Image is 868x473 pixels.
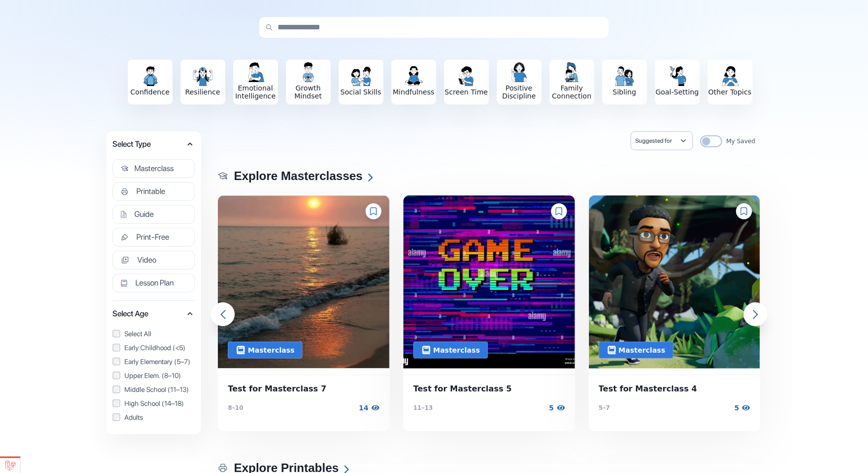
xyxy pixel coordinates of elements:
span: Test for Masterclass 7 [228,383,380,395]
img: Family Connection [562,62,582,82]
span: Print-Free [136,232,169,242]
h3: Family Connection [550,84,594,100]
button: Screen Time [444,60,489,104]
button: Video [112,251,195,270]
span: Guide [134,209,154,219]
p: 5 [735,403,740,413]
button: Family Connection [550,60,594,104]
p: 11–13 [413,403,433,412]
span: Masterclass [134,164,174,174]
p: 8–10 [228,403,243,412]
h3: Resilience [181,88,225,96]
span: Select Type [112,137,185,151]
button: Positive Discipline [497,60,542,104]
input: Early Elementary (5–7) [112,358,120,366]
img: Icons11-1730282252.svg [421,345,431,355]
label: Early Elementary (5–7) [112,357,195,367]
div: Select Type [112,274,195,296]
label: High School (14–18) [112,398,195,408]
img: Social Skills [351,66,371,86]
img: Confidence [140,66,160,86]
img: Other Topics [720,66,740,86]
img: Positive Discipline [509,62,529,82]
img: BLJ Resource [218,195,389,369]
h3: Emotional Intelligence [233,84,278,100]
h3: Positive Discipline [497,84,542,100]
img: Growth Mindset [298,62,318,82]
div: Select Type [112,182,195,205]
span: Suggested for [635,137,678,145]
span: Printable [136,187,165,196]
label: Middle School (11–13) [112,384,195,394]
button: Masterclass [112,159,195,178]
button: Goal-Setting [655,60,700,104]
img: BLJ Resource [403,195,575,369]
h3: Screen Time [444,88,489,96]
span: Video [137,255,156,265]
button: Select Age [112,307,195,321]
button: Other Topics [708,60,753,104]
p: Masterclass [433,345,480,355]
img: Icons11-1730282252.svg [236,345,246,355]
input: Adults [112,413,120,421]
button: Emotional Intelligence [233,60,278,104]
button: Social Skills [339,60,384,104]
span: Lesson Plan [135,278,174,288]
div: Select Type [112,153,195,182]
img: Icons11-1730282252.svg [607,345,617,355]
button: Select Type [112,137,195,151]
button: Suggested for [635,136,688,146]
span: Select Age [112,307,185,321]
button: Guide [112,205,195,224]
p: Masterclass [248,345,294,355]
button: Sibling [602,60,647,104]
h3: Goal-Setting [655,88,700,96]
h3: Sibling [602,88,647,96]
label: Select All [112,329,195,339]
label: Early Childhood (<5) [112,343,195,353]
div: Select Type [112,228,195,251]
a: Test for Masterclass 511–13 [403,375,575,425]
label: Adults [112,412,195,422]
button: Confidence [128,60,173,104]
div: Select Type [112,205,195,228]
input: Select All [112,330,120,338]
h3: Social Skills [339,88,384,96]
input: High School (14–18) [112,399,120,407]
img: Screen Time [457,66,477,86]
h3: Mindfulness [391,88,436,96]
img: Mindfulness [404,66,424,86]
p: Masterclass [619,345,666,355]
input: Middle School (11–13) [112,385,120,393]
button: Printable [112,182,195,201]
div: Select Type [112,251,195,274]
button: Resilience [181,60,225,104]
button: Mindfulness [391,60,436,104]
h2: Explore Masterclasses [213,164,382,189]
a: Test for Masterclass 45–7 [589,375,761,425]
button: Lesson Plan [112,274,195,292]
a: Test for Masterclass 78–10 [218,375,389,425]
div: Select Age [112,323,195,426]
button: Growth Mindset [286,60,331,104]
span: Test for Masterclass 5 [413,383,565,395]
p: 14 [359,403,368,413]
input: Upper Elem. (8–10) [112,372,120,379]
input: Early Childhood (<5) [112,344,120,352]
img: Resilience [193,66,213,86]
img: Sibling [615,66,635,86]
h3: Confidence [128,88,173,96]
img: Goal-Setting [668,66,687,86]
label: Upper Elem. (8–10) [112,371,195,380]
img: BLJ Resource [589,195,761,369]
img: Emotional Intelligence [246,62,266,82]
span: My Saved [726,135,755,147]
p: 5 [549,403,554,413]
span: Test for Masterclass 4 [599,383,751,395]
h3: Growth Mindset [286,84,331,100]
button: Print-Free [112,228,195,247]
h3: Other Topics [708,88,753,96]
